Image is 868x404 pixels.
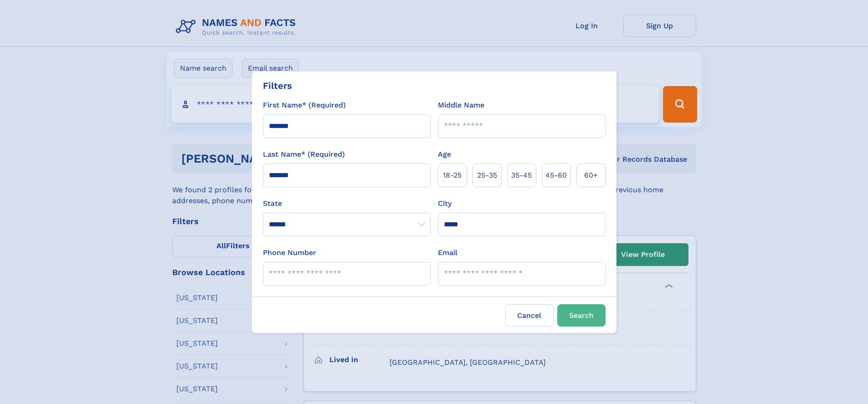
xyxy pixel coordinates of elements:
[557,304,606,327] button: Search
[263,247,316,258] label: Phone Number
[443,170,462,181] span: 18‑25
[505,304,554,327] label: Cancel
[477,170,497,181] span: 25‑35
[584,170,598,181] span: 60+
[263,100,346,111] label: First Name* (Required)
[263,149,345,160] label: Last Name* (Required)
[438,198,452,209] label: City
[438,100,484,111] label: Middle Name
[438,149,451,160] label: Age
[511,170,532,181] span: 35‑45
[545,170,567,181] span: 45‑60
[438,247,457,258] label: Email
[263,198,431,209] label: State
[263,79,292,92] div: Filters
